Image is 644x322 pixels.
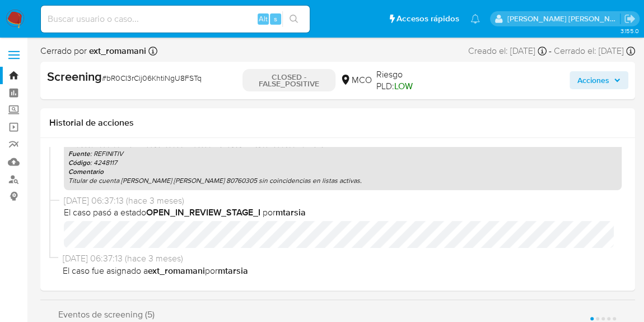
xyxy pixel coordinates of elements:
span: Alt [259,13,268,24]
span: Acciones [577,71,609,89]
a: Notificaciones [470,14,480,24]
span: [DATE] 06:37:13 (hace 3 meses) [64,195,622,207]
b: ext_romamani [87,44,146,57]
b: mtarsia [276,206,306,219]
span: LOW [394,80,412,93]
button: search-icon [282,11,305,27]
h1: Historial de acciones [49,117,626,128]
span: Riesgo PLD: [376,68,433,93]
input: Buscar usuario o caso... [41,12,310,26]
b: ext_romamani [148,264,205,277]
a: Salir [624,13,636,25]
b: Código [68,158,90,168]
span: Cerrado por [40,45,146,57]
p: Titular de cuenta [PERSON_NAME] [PERSON_NAME] 80760305 sin coincidencias en listas activas. [68,176,617,185]
div: Cerrado el: [DATE] [554,45,635,57]
p: : 4248117 [68,158,617,167]
p: : REFINITIV [68,149,617,158]
div: MCO [340,74,371,86]
span: Accesos rápidos [396,13,459,25]
button: Acciones [570,71,628,89]
b: OPEN_IN_REVIEW_STAGE_I [146,206,260,219]
b: mtarsia [218,264,248,277]
b: Fuente [68,149,90,159]
p: leonardo.alvarezortiz@mercadolibre.com.co [507,13,620,24]
b: Comentario [68,167,104,177]
span: # bR0CI3rCij06KhtiNgU8FSTq [102,72,202,84]
span: [DATE] 06:37:13 (hace 3 meses) [63,252,622,265]
b: Screening [47,67,102,85]
span: s [274,13,277,24]
span: - [549,45,552,57]
span: El caso pasó a estado por [64,206,622,219]
span: El caso fue asignado a por [63,265,622,277]
p: CLOSED - FALSE_POSITIVE [242,69,336,91]
div: Creado el: [DATE] [468,45,547,57]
